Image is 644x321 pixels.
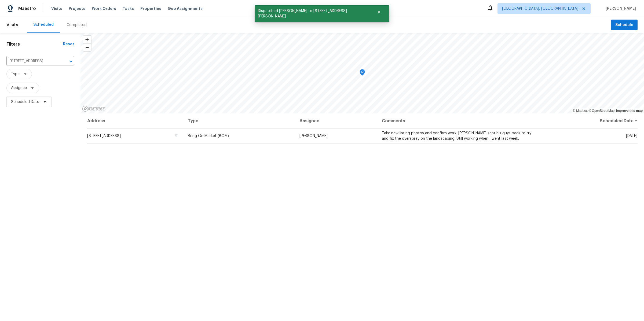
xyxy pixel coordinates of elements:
button: Schedule [611,20,638,31]
span: [STREET_ADDRESS] [87,134,121,138]
canvas: Map [80,33,644,113]
th: Type [184,113,295,128]
a: Mapbox [573,109,588,113]
span: Take new listing photos and confirm work. [PERSON_NAME] sent his guys back to try and fix the ove... [382,131,531,141]
span: [DATE] [626,134,637,138]
button: Copy Address [174,133,179,138]
span: Visits [51,6,62,11]
span: Work Orders [92,6,116,11]
th: Assignee [295,113,378,128]
span: [GEOGRAPHIC_DATA], [GEOGRAPHIC_DATA] [502,6,578,11]
span: Assignee [11,85,27,91]
h1: Filters [6,42,63,47]
button: Zoom in [83,36,91,43]
div: Scheduled [33,22,54,27]
a: Mapbox homepage [82,106,106,112]
span: Tasks [123,7,134,10]
span: Projects [69,6,85,11]
span: Type [11,71,20,77]
span: [PERSON_NAME] [603,6,636,11]
span: Geo Assignments [168,6,203,11]
div: Completed [67,22,87,28]
span: Visits [6,19,18,31]
th: Address [87,113,184,128]
button: Close [370,7,388,17]
span: Scheduled Date [11,99,39,105]
div: Map marker [360,69,365,78]
span: Schedule [615,22,633,28]
span: Zoom out [83,44,91,51]
a: OpenStreetMap [588,109,614,113]
button: Zoom out [83,43,91,51]
span: Maestro [18,6,36,11]
span: Dispatched [PERSON_NAME] to [STREET_ADDRESS][PERSON_NAME] [255,5,370,22]
th: Scheduled Date ↑ [543,113,638,128]
span: Properties [140,6,161,11]
th: Comments [378,113,543,128]
div: Reset [63,42,74,47]
button: Open [67,58,75,65]
input: Search for an address... [6,57,59,65]
a: Improve this map [616,109,643,113]
span: Bring On Market (BOM) [188,134,229,138]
